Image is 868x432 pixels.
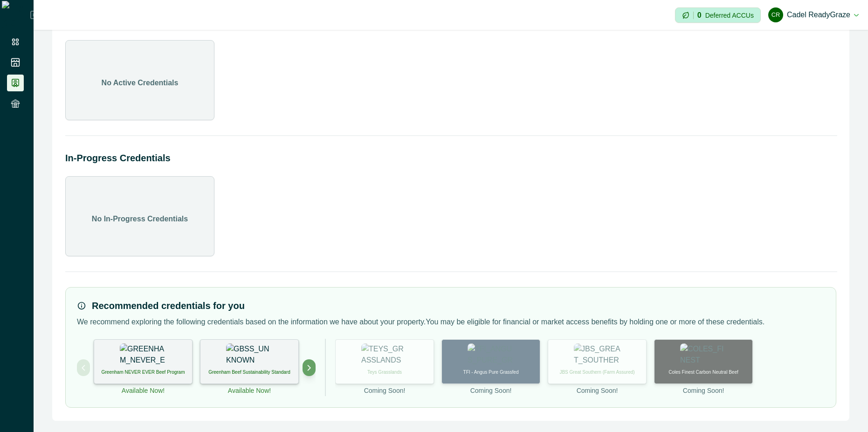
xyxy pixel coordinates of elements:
[92,213,188,225] p: No In-Progress Credentials
[470,386,512,396] p: Coming Soon!
[367,369,402,376] p: Teys Grasslands
[768,4,859,26] button: Cadel ReadyGrazeCadel ReadyGraze
[463,369,519,376] p: TFI - Angus Pure Grassfed
[120,343,166,367] img: GREENHAM_NEVER_EVER certification logo
[361,343,408,367] img: TEYS_GRASSLANDS certification logo
[65,151,836,165] h2: In-Progress Credentials
[559,369,634,376] p: JBS Great Southern (Farm Assured)
[102,369,185,376] p: Greenham NEVER EVER Beef Program
[705,12,754,19] p: Deferred ACCUs
[574,343,620,367] img: JBS_GREAT_SOUTHERN certification logo
[228,386,271,396] p: Available Now!
[92,299,245,313] h3: Recommended credentials for you
[680,343,727,367] img: COLES_FINEST certification logo
[683,386,724,396] p: Coming Soon!
[77,316,825,328] p: We recommend exploring the following credentials based on the information we have about your prop...
[364,386,406,396] p: Coming Soon!
[697,12,702,19] p: 0
[122,386,165,396] p: Available Now!
[226,343,273,367] img: GBSS_UNKNOWN certification logo
[303,359,316,376] button: Next project
[102,77,179,89] p: No Active Credentials
[577,386,618,396] p: Coming Soon!
[468,343,514,367] img: TFI_ANGUS_PURE_GRASSFED certification logo
[2,1,30,29] img: Logo
[668,369,738,376] p: Coles Finest Carbon Neutral Beef
[77,359,90,376] button: Previous project
[208,369,290,376] p: Greenham Beef Sustainability Standard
